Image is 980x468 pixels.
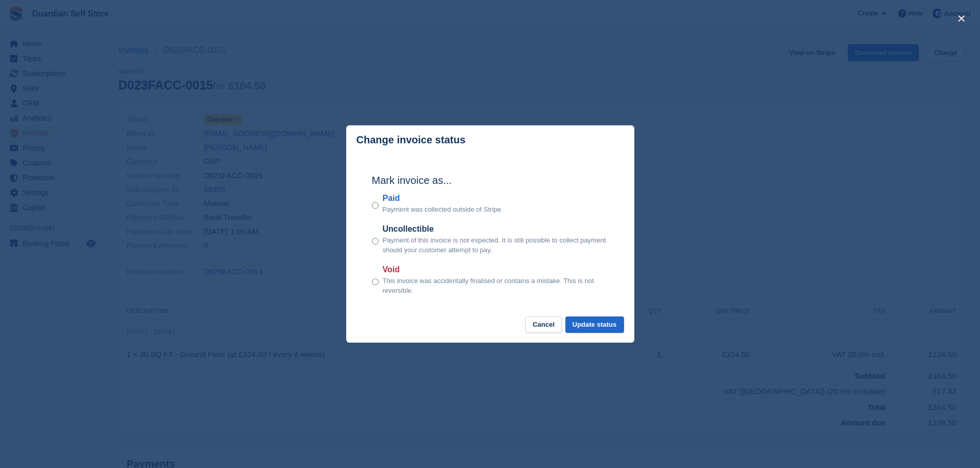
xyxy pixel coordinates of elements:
[565,316,624,333] button: Update status
[383,223,609,235] label: Uncollectible
[383,192,503,204] label: Paid
[383,204,503,215] p: Payment was collected outside of Stripe.
[357,134,466,146] p: Change invoice status
[383,276,609,296] p: This invoice was accidentally finalised or contains a mistake. This is not reversible.
[953,10,970,27] button: close
[525,316,562,333] button: Cancel
[383,235,609,255] p: Payment of this invoice is not expected. It is still possible to collect payment should your cust...
[383,264,609,276] label: Void
[372,173,609,188] h2: Mark invoice as...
